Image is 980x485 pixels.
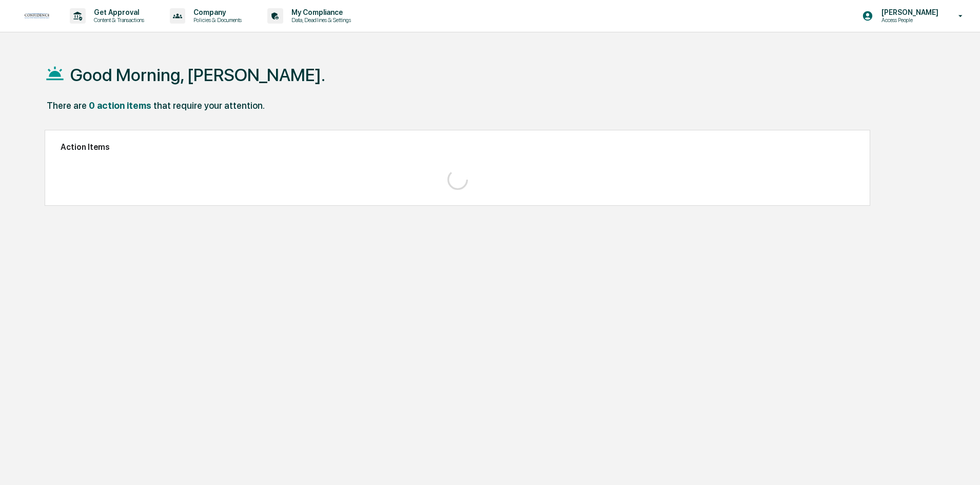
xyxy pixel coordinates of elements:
h1: Good Morning, [PERSON_NAME]. [70,65,325,85]
div: that require your attention. [153,100,265,111]
p: Company [185,8,247,16]
p: [PERSON_NAME] [873,8,944,16]
p: Get Approval [86,8,149,16]
h2: Action Items [61,142,854,152]
p: Policies & Documents [185,16,247,24]
div: There are [47,100,87,111]
div: 0 action items [89,100,151,111]
img: logo [25,13,49,18]
p: Data, Deadlines & Settings [283,16,356,24]
p: My Compliance [283,8,356,16]
p: Access People [873,16,944,24]
p: Content & Transactions [86,16,149,24]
